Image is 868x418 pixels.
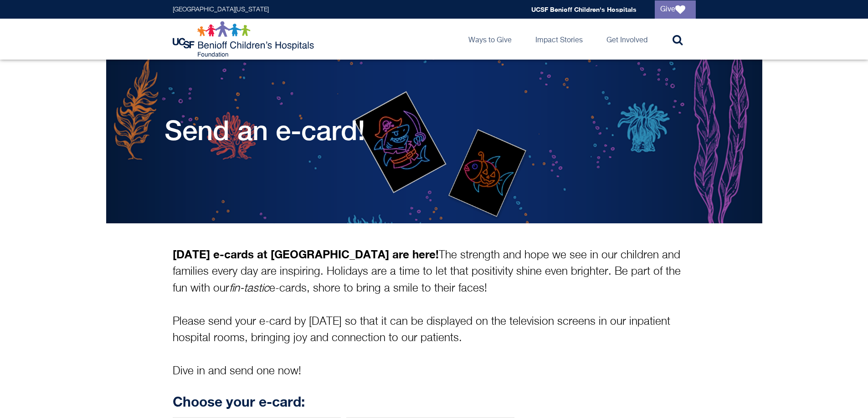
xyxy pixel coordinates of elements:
[173,247,439,261] strong: [DATE] e-cards at [GEOGRAPHIC_DATA] are here!
[599,19,655,60] a: Get Involved
[173,393,305,410] strong: Choose your e-card:
[655,0,696,19] a: Give
[531,5,637,13] a: UCSF Benioff Children's Hospitals
[173,21,316,57] img: Logo for UCSF Benioff Children's Hospitals Foundation
[173,6,269,13] a: [GEOGRAPHIC_DATA][US_STATE]
[164,114,365,146] h1: Send an e-card!
[173,246,696,380] p: The strength and hope we see in our children and families every day are inspiring. Holidays are a...
[461,19,519,60] a: Ways to Give
[528,19,590,60] a: Impact Stories
[229,283,269,294] i: fin-tastic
